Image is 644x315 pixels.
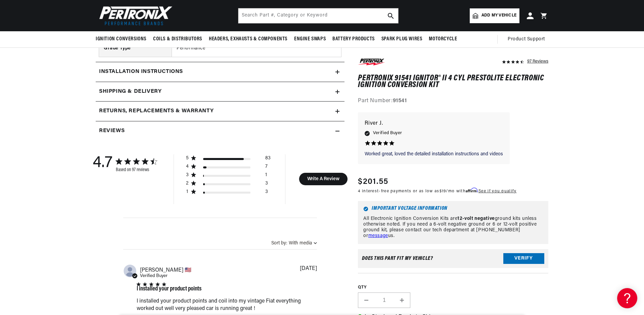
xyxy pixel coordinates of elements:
[186,172,189,178] div: 3
[381,36,422,43] span: Spark Plug Wires
[373,130,402,137] span: Verified Buyer
[363,216,543,239] p: All Electronic Ignition Conversion Kits are ground kits unless otherwise noted. If you need a 6-v...
[93,154,112,172] div: 4.7
[358,97,548,106] div: Part Number:
[329,31,378,47] summary: Battery Products
[265,172,267,181] div: 1
[440,190,446,194] span: $19
[363,206,543,211] h6: Important Voltage Information
[527,57,548,65] div: 97 Reviews
[300,266,317,271] div: [DATE]
[393,99,407,104] strong: 91541
[365,119,503,128] p: River J.
[358,285,548,291] label: QTY
[140,267,191,273] span: Stephen M.
[186,172,271,181] div: 3 star by 1 reviews
[186,181,271,189] div: 2 star by 3 reviews
[96,62,344,82] summary: Installation instructions
[271,241,287,246] span: Sort by:
[265,155,271,164] div: 83
[186,155,271,164] div: 5 star by 83 reviews
[186,189,271,197] div: 1 star by 3 reviews
[508,36,545,43] span: Product Support
[383,8,398,23] button: search button
[289,241,312,246] div: With media
[425,31,460,47] summary: Motorcycle
[96,102,344,121] summary: Returns, Replacements & Warranty
[96,31,150,47] summary: Ignition Conversions
[478,190,516,194] a: See if you qualify - Learn more about Affirm Financing (opens in modal)
[140,274,168,278] span: Verified Buyer
[365,151,503,158] p: Worked great, loved the detailed installation instructions and videos
[186,164,189,170] div: 4
[362,256,433,262] div: Does This part fit My vehicle?
[238,8,398,23] input: Search Part #, Category or Keyword
[186,155,189,161] div: 5
[265,189,268,197] div: 3
[99,40,172,57] th: Grade Type
[172,40,341,57] td: Performance
[508,31,548,47] summary: Product Support
[291,31,329,47] summary: Engine Swaps
[96,121,344,141] summary: Reviews
[186,164,271,172] div: 4 star by 7 reviews
[358,176,388,188] span: $201.55
[99,68,183,76] h2: Installation instructions
[153,36,202,43] span: Coils & Distributors
[205,31,291,47] summary: Headers, Exhausts & Components
[470,8,519,23] a: Add my vehicle
[96,4,173,27] img: Pertronix
[368,233,388,238] a: message
[99,87,162,96] h2: Shipping & Delivery
[481,12,516,19] span: Add my vehicle
[294,36,326,43] span: Engine Swaps
[265,181,268,189] div: 3
[358,188,516,195] p: 4 interest-free payments or as low as /mo with .
[99,127,125,135] h2: Reviews
[150,31,205,47] summary: Coils & Distributors
[99,107,214,116] h2: Returns, Replacements & Warranty
[299,173,348,185] button: Write A Review
[429,36,457,43] span: Motorcycle
[209,36,287,43] span: Headers, Exhausts & Components
[332,36,375,43] span: Battery Products
[116,167,157,172] div: Based on 97 reviews
[378,31,426,47] summary: Spark Plug Wires
[96,82,344,102] summary: Shipping & Delivery
[271,241,317,246] button: Sort by:With media
[137,282,201,286] div: 5 star rating out of 5 stars
[186,189,189,195] div: 1
[96,36,146,43] span: Ignition Conversions
[186,181,189,187] div: 2
[466,188,477,193] span: Affirm
[457,216,495,221] strong: 12-volt negative
[265,164,268,172] div: 7
[358,75,548,89] h1: PerTronix 91541 Ignitor® II 4 cyl Prestolite Electronic Ignition Conversion Kit
[137,286,201,292] div: I installed your product points
[503,253,544,264] button: Verify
